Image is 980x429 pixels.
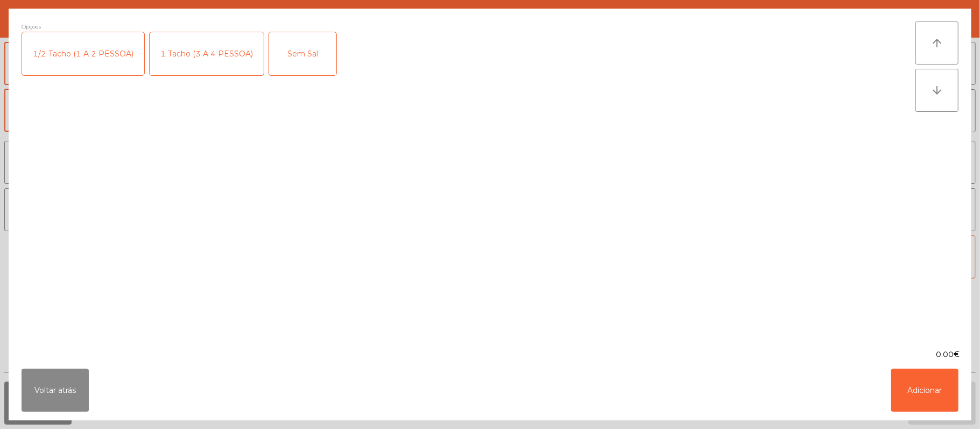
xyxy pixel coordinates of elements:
[930,84,943,97] i: arrow_downward
[150,32,264,75] div: 1 Tacho (3 A 4 PESSOA)
[22,32,144,75] div: 1/2 Tacho (1 A 2 PESSOA)
[22,369,89,412] button: Voltar atrás
[9,349,971,360] div: 0.00€
[915,22,958,65] button: arrow_upward
[915,69,958,112] button: arrow_downward
[930,37,943,49] i: arrow_upward
[22,22,41,32] span: Opções
[269,32,336,75] div: Sem Sal
[891,369,958,412] button: Adicionar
